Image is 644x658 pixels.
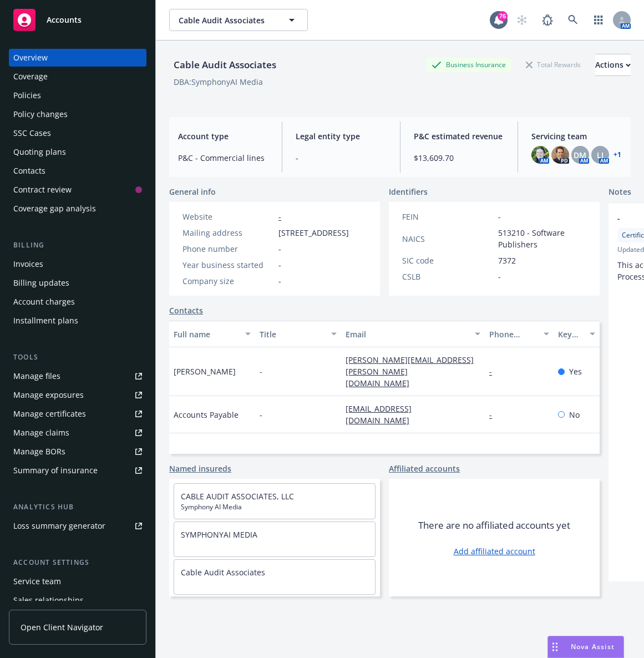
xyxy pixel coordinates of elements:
div: Invoices [13,255,43,273]
span: - [278,259,281,271]
a: Manage exposures [9,386,146,404]
span: - [296,152,386,164]
div: Cable Audit Associates [169,58,281,72]
a: Affiliated accounts [389,463,460,474]
a: Billing updates [9,274,146,292]
span: LI [597,149,604,161]
span: P&C - Commercial lines [178,152,268,164]
div: Summary of insurance [13,462,98,479]
div: Coverage gap analysis [13,200,96,217]
a: Manage files [9,367,146,385]
div: Business Insurance [426,58,511,72]
a: Contacts [9,162,146,180]
a: Installment plans [9,312,146,330]
a: [EMAIL_ADDRESS][DOMAIN_NAME] [346,403,418,426]
div: Phone number [489,328,537,340]
span: - [278,275,281,287]
div: CSLB [402,271,494,282]
a: Policy changes [9,105,146,123]
div: Account settings [9,557,146,568]
button: Phone number [485,321,554,347]
span: No [569,409,580,421]
div: Manage exposures [13,386,84,404]
span: Accounts Payable [174,409,239,421]
span: P&C estimated revenue [414,130,504,142]
a: Sales relationships [9,591,146,609]
span: [PERSON_NAME] [174,366,236,377]
a: Named insureds [169,463,231,474]
a: Invoices [9,255,146,273]
a: Manage BORs [9,443,146,460]
span: - [278,243,281,255]
a: Search [562,9,584,31]
span: 7372 [498,255,516,266]
button: Email [341,321,485,347]
span: Yes [569,366,582,377]
span: Servicing team [531,130,622,142]
div: Year business started [182,259,274,271]
div: Policy changes [13,105,68,123]
a: Loss summary generator [9,517,146,535]
a: Coverage gap analysis [9,200,146,217]
span: There are no affiliated accounts yet [418,519,570,532]
a: Add affiliated account [454,545,535,557]
a: Manage claims [9,424,146,442]
button: Title [255,321,341,347]
a: [PERSON_NAME][EMAIL_ADDRESS][PERSON_NAME][DOMAIN_NAME] [346,355,474,388]
span: Account type [178,130,268,142]
span: [STREET_ADDRESS] [278,227,349,239]
div: Billing [9,240,146,251]
div: SIC code [402,255,494,266]
div: Service team [13,573,61,590]
a: Switch app [587,9,610,31]
div: FEIN [402,211,494,222]
div: Manage certificates [13,405,86,423]
a: CABLE AUDIT ASSOCIATES, LLC [181,491,294,502]
a: Overview [9,49,146,67]
div: Manage files [13,367,60,385]
div: Contract review [13,181,72,199]
a: Summary of insurance [9,462,146,479]
div: Loss summary generator [13,517,105,535]
a: Accounts [9,4,146,36]
img: photo [531,146,549,164]
button: Cable Audit Associates [169,9,308,31]
a: Manage certificates [9,405,146,423]
div: Tools [9,352,146,363]
div: Full name [174,328,239,340]
div: Installment plans [13,312,78,330]
span: - [260,366,262,377]
div: Total Rewards [520,58,586,72]
a: Contract review [9,181,146,199]
a: Cable Audit Associates [181,567,265,578]
div: Title [260,328,324,340]
a: - [278,211,281,222]
a: +1 [613,151,621,158]
span: Nova Assist [571,642,615,651]
div: Mailing address [182,227,274,239]
button: Full name [169,321,255,347]
span: - [498,211,501,222]
div: Sales relationships [13,591,84,609]
span: DM [574,149,586,161]
div: Policies [13,87,41,104]
a: Start snowing [511,9,533,31]
a: - [489,366,501,377]
div: Overview [13,49,48,67]
a: SYMPHONYAI MEDIA [181,529,257,540]
a: Coverage [9,68,146,85]
div: Analytics hub [9,502,146,513]
a: Service team [9,573,146,590]
button: Key contact [554,321,600,347]
div: Drag to move [548,636,562,657]
div: Company size [182,275,274,287]
div: SSC Cases [13,124,51,142]
div: Email [346,328,468,340]
a: Report a Bug [536,9,559,31]
div: DBA: SymphonyAI Media [174,76,263,88]
a: Policies [9,87,146,104]
span: Legal entity type [296,130,386,142]
div: Manage BORs [13,443,65,460]
span: - [260,409,262,421]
